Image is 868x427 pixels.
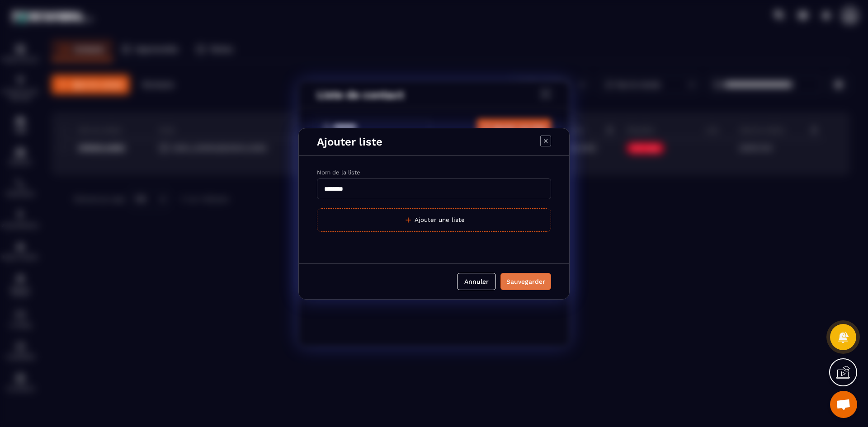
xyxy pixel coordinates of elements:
[830,391,857,418] div: Ouvrir le chat
[317,136,382,148] p: Ajouter liste
[506,277,545,286] div: Sauvegarder
[457,273,496,290] button: Annuler
[500,273,551,290] button: Sauvegarder
[317,208,551,232] button: Ajouter une liste
[317,169,360,176] label: Nom de la liste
